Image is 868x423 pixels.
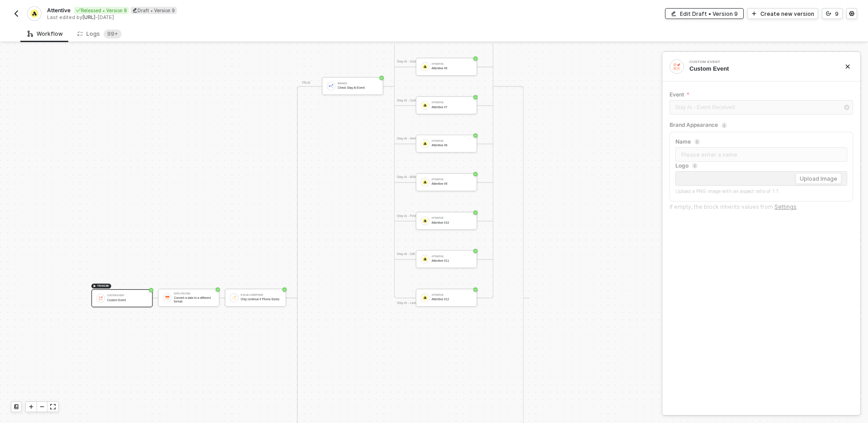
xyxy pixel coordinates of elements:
[423,180,428,185] img: icon
[680,10,738,18] div: Edit Draft • Version 9
[670,121,718,129] div: Brand Appearance
[397,252,429,257] div: Stay Ai - Gift Sent
[473,134,478,138] span: icon-success-page
[432,105,472,109] div: Attentive #7
[423,218,428,223] img: icon
[675,162,689,169] div: Logo
[98,296,103,301] img: icon
[849,11,854,16] span: icon-settings
[423,103,428,108] img: icon
[432,221,472,224] div: Attentive #10
[39,404,45,409] span: icon-minus
[432,182,472,186] div: Attentive #9
[760,10,814,18] div: Create new version
[432,179,472,181] div: Attentive
[93,284,96,288] span: icon-play
[473,95,478,100] span: icon-success-page
[423,64,428,69] img: icon
[432,259,472,263] div: Attentive #11
[747,8,818,19] button: Create new version
[800,175,837,183] div: Upload Image
[397,300,429,306] div: Stay Ai - Last Gift Sent
[82,14,95,20] span: [URL]
[689,60,825,64] div: Custom Event
[722,123,727,128] span: icon-info
[397,98,429,103] div: Stay Ai - Order Upcoming
[216,288,220,292] span: icon-success-page
[774,203,797,210] a: Settings
[132,8,137,13] span: icon-edit
[796,173,841,184] button: Upload Image
[689,65,830,73] div: Custom Event
[473,288,478,292] span: icon-success-page
[107,295,148,297] div: Custom Event
[47,14,433,21] div: Last edited by - [DATE]
[174,296,215,303] div: Convert a date to a different format
[822,8,843,19] button: 9
[694,139,700,144] span: icon-info
[50,404,56,409] span: icon-expand
[423,141,428,146] img: icon
[835,10,839,18] div: 9
[74,7,129,14] div: Released • Version 8
[675,147,847,162] input: Please enter a name
[473,211,478,215] span: icon-success-page
[675,188,779,194] span: Upload a PNG image with an aspect ratio of 1:1.
[104,29,122,38] sup: 209376
[671,11,676,16] span: icon-edit
[329,84,334,89] img: icon
[473,172,478,177] span: icon-success-page
[675,138,691,145] div: Name
[241,298,281,301] div: Only continue if Phone Exists
[432,63,472,66] div: Attentive
[423,295,428,300] img: icon
[423,257,428,262] img: icon
[432,144,472,147] div: Attentive #8
[397,136,429,142] div: Stay Ai - Item Out Of Stock
[379,76,384,80] span: icon-success-page
[397,175,429,180] div: Stay Ai - Billing Attempt Failed
[165,295,170,300] img: icon
[283,288,287,292] span: icon-success-page
[338,82,378,85] div: Branch
[30,10,38,18] img: integration-icon
[338,86,378,90] div: Check Stay Ai Event
[432,140,472,143] div: Attentive
[174,293,215,295] div: Date Utilities
[77,29,122,38] div: Logs
[826,11,831,16] span: icon-versioning
[302,80,311,85] div: TRUE
[665,8,744,19] button: Edit Draft • Version 9
[97,284,109,288] span: TRIGGER
[231,295,236,300] img: icon
[28,404,34,409] span: icon-play
[107,298,148,302] div: Custom Event
[670,91,853,98] label: Event
[432,294,472,297] div: Attentive
[845,64,850,69] span: icon-close
[241,294,281,297] div: If-Else Conditions
[432,217,472,220] div: Attentive
[751,11,757,16] span: icon-play
[131,7,177,14] div: Draft • Version 9
[692,163,698,168] span: icon-info
[670,203,798,211] div: If empty, the block inherits values from .
[28,30,63,38] div: Workflow
[149,288,153,293] span: icon-success-page
[47,6,71,14] span: Attentive
[11,8,22,19] button: back
[473,249,478,254] span: icon-success-page
[432,256,472,258] div: Attentive
[432,298,472,301] div: Attentive #12
[397,59,429,65] div: Stay Ai - Subscription Canceled
[432,102,472,104] div: Attentive
[673,62,681,71] img: integration-icon
[432,67,472,70] div: Attentive #6
[473,57,478,61] span: icon-success-page
[13,10,20,17] img: back
[397,213,429,219] div: Stay Ai - First Gift Sent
